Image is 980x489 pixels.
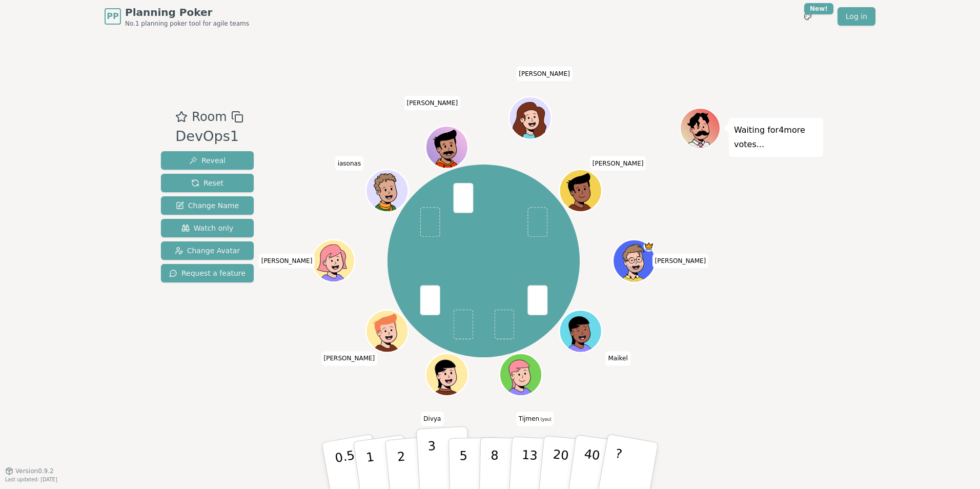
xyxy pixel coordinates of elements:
[838,7,875,26] a: Log in
[125,19,249,28] span: No.1 planning poker tool for agile teams
[161,241,254,260] button: Change Avatar
[107,10,118,23] span: PP
[161,196,254,215] button: Change Name
[5,477,57,482] span: Last updated: [DATE]
[175,246,240,256] span: Change Avatar
[161,151,254,170] button: Reveal
[189,155,226,166] span: Reveal
[516,412,554,426] span: Click to change your name
[15,467,54,475] span: Version 0.9.2
[734,123,818,152] p: Waiting for 4 more votes...
[125,5,249,19] span: Planning Poker
[5,467,54,475] button: Version0.9.2
[259,254,315,268] span: Click to change your name
[321,351,378,365] span: Click to change your name
[590,156,646,171] span: Click to change your name
[804,3,833,14] div: New!
[161,174,254,192] button: Reset
[404,96,461,110] span: Click to change your name
[161,219,254,237] button: Watch only
[175,126,243,147] div: DevOps1
[191,178,223,188] span: Reset
[516,67,573,81] span: Click to change your name
[335,156,364,171] span: Click to change your name
[161,264,254,282] button: Request a feature
[105,5,249,28] a: PPPlanning PokerNo.1 planning poker tool for agile teams
[539,417,552,422] span: (you)
[501,355,541,395] button: Click to change your avatar
[421,412,443,426] span: Click to change your name
[175,108,188,126] button: Add as favourite
[605,351,630,365] span: Click to change your name
[192,108,227,126] span: Room
[176,200,239,211] span: Change Name
[652,254,709,268] span: Click to change your name
[181,223,234,233] span: Watch only
[799,7,817,26] button: New!
[169,268,246,278] span: Request a feature
[643,241,654,252] span: Thijs is the host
